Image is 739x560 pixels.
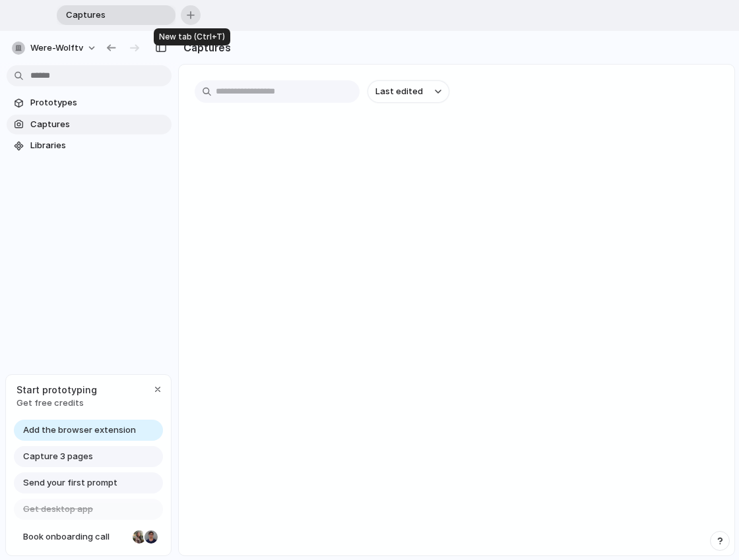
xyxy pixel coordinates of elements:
button: were-wolftv [7,38,104,59]
button: Last edited [368,80,449,103]
a: Add the browser extension [14,420,163,441]
span: Capture 3 pages [23,450,93,463]
span: Prototypes [30,96,166,109]
a: Libraries [7,136,172,155]
a: Captures [7,115,172,134]
h2: Captures [178,40,231,55]
a: Prototypes [7,93,172,113]
div: New tab (Ctrl+T) [154,28,230,45]
span: Libraries [30,139,166,152]
div: Christian Iacullo [143,529,159,545]
span: Book onboarding call [23,530,127,544]
span: Last edited [375,85,423,98]
div: Nicole Kubica [131,529,147,545]
span: Get free credits [16,397,97,410]
a: Book onboarding call [14,526,163,547]
span: Captures [30,118,166,131]
span: Get desktop app [23,503,93,516]
div: Captures [57,5,176,25]
span: Send your first prompt [23,476,117,490]
span: Captures [61,9,154,22]
span: were-wolftv [30,42,83,55]
span: Add the browser extension [23,424,136,437]
span: Start prototyping [16,383,97,397]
